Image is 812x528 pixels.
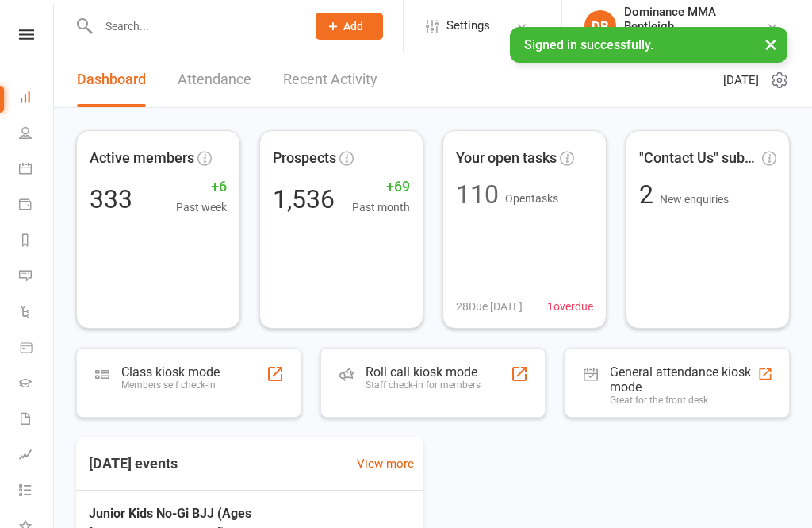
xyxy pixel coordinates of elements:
[273,187,335,212] div: 1,536
[610,364,757,395] div: General attendance kiosk mode
[121,380,220,391] div: Members self check-in
[524,37,653,52] span: Signed in successfully.
[723,71,759,90] span: [DATE]
[77,52,146,107] a: Dashboard
[90,147,194,170] span: Active members
[316,13,383,40] button: Add
[639,179,660,210] span: 2
[446,8,490,44] span: Settings
[19,438,55,474] a: Assessments
[19,224,55,260] a: Reports
[584,10,616,42] div: DB
[19,331,55,367] a: Product Sales
[366,364,481,380] div: Roll call kiosk mode
[352,175,410,198] span: +69
[756,27,785,61] button: ×
[176,198,227,216] span: Past week
[352,198,410,216] span: Past month
[176,175,227,198] span: +6
[121,364,220,380] div: Class kiosk mode
[456,182,499,207] div: 110
[343,20,363,33] span: Add
[19,117,55,152] a: People
[283,52,377,107] a: Recent Activity
[357,454,414,473] a: View more
[660,193,729,206] span: New enquiries
[273,147,336,170] span: Prospects
[19,81,55,117] a: Dashboard
[76,449,190,478] h3: [DATE] events
[19,188,55,224] a: Payments
[94,15,295,37] input: Search...
[90,187,132,212] div: 333
[178,52,251,107] a: Attendance
[505,192,558,205] span: Open tasks
[456,298,523,315] span: 28 Due [DATE]
[547,298,593,315] span: 1 overdue
[456,147,557,170] span: Your open tasks
[624,5,766,33] div: Dominance MMA Bentleigh
[19,152,55,188] a: Calendar
[639,147,759,170] span: "Contact Us" submissions
[366,380,481,391] div: Staff check-in for members
[610,395,757,406] div: Great for the front desk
